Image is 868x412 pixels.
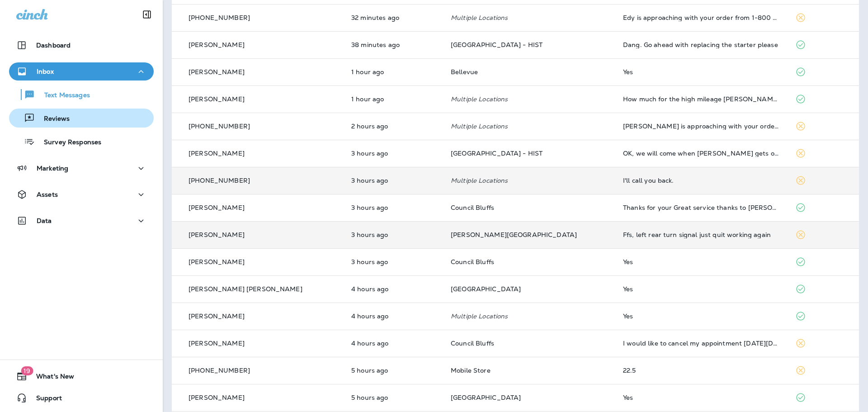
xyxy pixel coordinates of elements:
p: Aug 18, 2025 10:47 AM [351,258,436,265]
div: Yes [623,258,781,265]
p: Aug 18, 2025 01:18 PM [351,68,436,76]
button: Marketing [9,159,154,177]
p: Multiple Locations [451,313,609,320]
p: Inbox [37,68,54,75]
p: Aug 18, 2025 09:03 AM [351,394,436,401]
span: Mobile Store [451,366,491,374]
button: Text Messages [9,85,154,104]
p: [PERSON_NAME] [189,41,245,48]
div: Yes [623,394,781,401]
button: Data [9,212,154,230]
p: Dashboard [36,42,71,49]
span: [GEOGRAPHIC_DATA] [451,393,521,402]
p: [PERSON_NAME] [189,150,245,157]
p: Aug 18, 2025 01:58 PM [351,41,436,48]
p: Survey Responses [35,138,101,147]
p: Aug 18, 2025 11:17 AM [351,177,436,184]
p: Aug 18, 2025 11:23 AM [351,150,436,157]
span: What's New [27,373,74,384]
p: Aug 18, 2025 10:59 AM [351,231,436,238]
span: Council Bluffs [451,339,494,347]
p: [PERSON_NAME] [PERSON_NAME] [189,285,302,293]
span: [GEOGRAPHIC_DATA] - HIST [451,41,542,49]
span: Council Bluffs [451,258,494,266]
span: 19 [21,366,33,375]
p: Data [37,217,52,224]
p: Aug 18, 2025 10:03 AM [351,313,436,320]
p: [PHONE_NUMBER] [189,14,250,21]
p: [PERSON_NAME] [189,313,245,320]
p: Aug 18, 2025 12:55 PM [351,95,436,103]
p: [PHONE_NUMBER] [189,123,250,130]
p: Aug 18, 2025 11:50 AM [351,123,436,130]
div: Edy is approaching with your order from 1-800 Radiator. Your Dasher will hand the order to you. [623,14,781,21]
button: Collapse Sidebar [134,5,160,24]
button: 19What's New [9,367,154,385]
span: Bellevue [451,68,478,76]
div: Yes [623,285,781,293]
p: Reviews [35,115,70,123]
div: I'll call you back. [623,177,781,184]
span: Council Bluffs [451,204,494,212]
span: Support [27,394,62,405]
p: Text Messages [35,91,90,100]
p: Aug 18, 2025 02:04 PM [351,14,436,21]
p: [PERSON_NAME] [189,68,245,76]
p: Aug 18, 2025 11:02 AM [351,204,436,211]
p: Assets [37,191,58,198]
button: Assets [9,185,154,204]
button: Dashboard [9,36,154,54]
button: Support [9,389,154,407]
div: Thanks for your Great service thanks to Matt and John for your help the last few times I've been in [623,204,781,211]
p: Multiple Locations [451,95,609,103]
p: [PERSON_NAME] [189,258,245,265]
div: Jasmine is approaching with your order from 1-800 Radiator. Your Dasher will hand the order to you. [623,123,781,130]
button: Reviews [9,109,154,128]
p: [PERSON_NAME] [189,204,245,211]
p: [PERSON_NAME] [189,340,245,347]
p: [PHONE_NUMBER] [189,367,250,374]
span: [GEOGRAPHIC_DATA] - HIST [451,149,542,157]
p: [PERSON_NAME] [189,394,245,401]
div: Dang. Go ahead with replacing the starter please [623,41,781,48]
p: Multiple Locations [451,123,609,130]
button: Survey Responses [9,132,154,151]
div: How much for the high mileage Cooper tires 🛞?? [623,95,781,103]
span: [PERSON_NAME][GEOGRAPHIC_DATA] [451,231,577,239]
p: Aug 18, 2025 09:41 AM [351,340,436,347]
p: [PERSON_NAME] [189,231,245,238]
div: Yes [623,313,781,320]
p: Aug 18, 2025 10:29 AM [351,285,436,293]
div: 22.5 [623,367,781,374]
div: OK, we will come when Brady gets out of school today. Probably around four. Thanks. [623,150,781,157]
div: Ffs, left rear turn signal just quit working again [623,231,781,238]
p: Marketing [37,165,68,172]
span: [GEOGRAPHIC_DATA] [451,285,521,293]
p: Aug 18, 2025 09:18 AM [351,367,436,374]
div: I would like to cancel my appointment on Tuesday 8/19/25. John Fuller [623,340,781,347]
button: Inbox [9,62,154,81]
p: [PHONE_NUMBER] [189,177,250,184]
div: Yes [623,68,781,76]
p: Multiple Locations [451,14,609,21]
p: [PERSON_NAME] [189,95,245,103]
p: Multiple Locations [451,177,609,184]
